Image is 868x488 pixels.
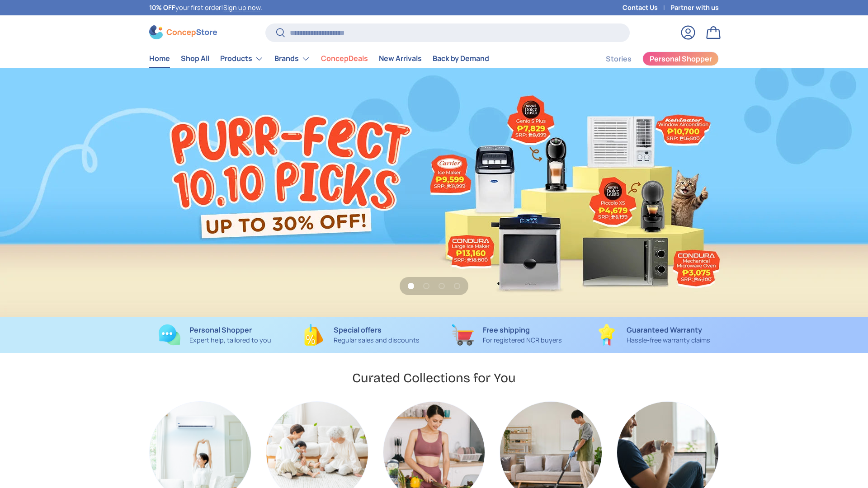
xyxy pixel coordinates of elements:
[670,3,719,13] a: Partner with us
[215,50,269,68] summary: Products
[587,324,719,346] a: Guaranteed Warranty Hassle-free warranty claims
[334,325,382,335] strong: Special offers
[149,50,170,67] a: Home
[149,3,175,12] strong: 10% OFF
[274,50,310,68] a: Brands
[189,325,252,335] strong: Personal Shopper
[149,50,489,68] nav: Primary
[149,324,281,346] a: Personal Shopper Expert help, tailored to you
[627,325,702,335] strong: Guaranteed Warranty
[223,3,260,12] a: Sign up now
[433,50,489,67] a: Back by Demand
[483,335,562,345] p: For registered NCR buyers
[334,335,420,345] p: Regular sales and discounts
[584,50,719,68] nav: Secondary
[321,50,368,67] a: ConcepDeals
[441,324,573,346] a: Free shipping For registered NCR buyers
[295,324,427,346] a: Special offers Regular sales and discounts
[220,50,264,68] a: Products
[627,335,710,345] p: Hassle-free warranty claims
[181,50,209,67] a: Shop All
[189,335,271,345] p: Expert help, tailored to you
[269,50,316,68] summary: Brands
[606,50,632,68] a: Stories
[623,3,670,13] a: Contact Us
[483,325,530,335] strong: Free shipping
[149,3,262,13] p: your first order! .
[650,55,712,62] span: Personal Shopper
[149,25,217,39] img: ConcepStore
[352,370,516,386] h2: Curated Collections for You
[642,52,719,66] a: Personal Shopper
[379,50,422,67] a: New Arrivals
